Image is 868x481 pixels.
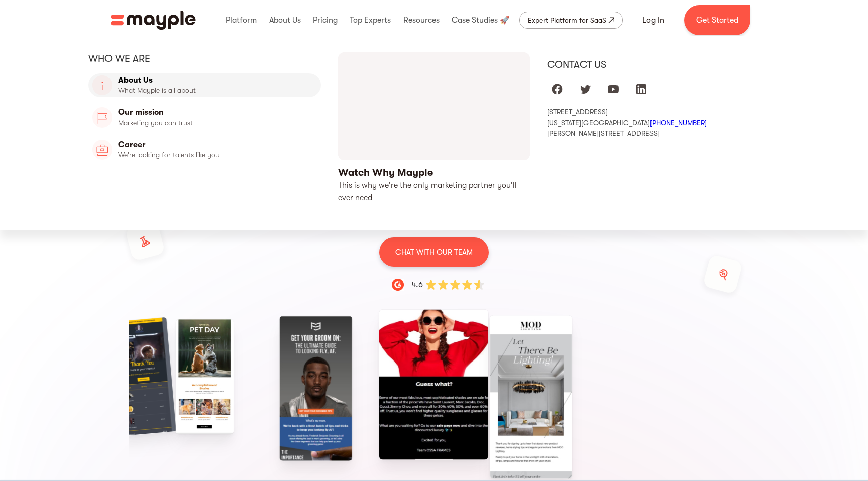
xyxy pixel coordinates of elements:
[575,79,595,99] a: Mayple at Twitter
[528,14,606,26] div: Expert Platform for SaaS
[631,79,652,99] a: Mayple at LinkedIn
[630,8,676,32] a: Log In
[281,319,376,457] div: 6 / 9
[551,83,563,95] img: facebook logo
[603,79,623,99] a: Mayple at Youtube
[579,83,591,95] img: twitter logo
[547,107,780,138] div: [STREET_ADDRESS] [US_STATE][GEOGRAPHIC_DATA] [PERSON_NAME][STREET_ADDRESS]
[395,246,473,259] p: CHAT WITH OUR TEAM
[223,4,259,36] div: Platform
[401,4,442,36] div: Resources
[111,11,196,30] a: home
[338,52,530,204] a: open lightbox
[176,319,271,434] div: 5 / 9
[88,52,321,65] div: Who we are
[684,5,750,35] a: Get Started
[547,79,567,99] a: Mayple at Facebook
[492,319,587,475] div: 8 / 9
[708,373,868,481] iframe: Chat Widget
[310,4,340,36] div: Pricing
[547,58,780,71] div: Contact us
[607,83,619,95] img: youtube logo
[267,4,303,36] div: About Us
[412,279,423,291] div: 4.6
[650,118,707,127] a: [PHONE_NUMBER]
[379,237,489,267] a: CHAT WITH OUR TEAM
[519,12,623,29] a: Expert Platform for SaaS
[111,11,196,30] img: Mayple logo
[71,319,166,434] div: 4 / 9
[635,83,647,95] img: linkedIn
[347,4,393,36] div: Top Experts
[386,319,481,450] div: 7 / 9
